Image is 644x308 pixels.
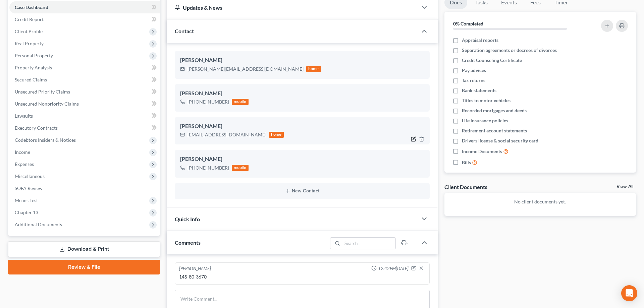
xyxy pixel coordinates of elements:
a: View All [616,184,633,189]
a: Property Analysis [9,62,160,74]
a: Lawsuits [9,110,160,122]
span: Recorded mortgages and deeds [462,107,527,114]
div: mobile [232,99,249,105]
span: Means Test [15,197,38,203]
span: Client Profile [15,28,43,34]
span: Pay advices [462,67,486,74]
a: Credit Report [9,13,160,25]
div: [PHONE_NUMBER] [187,165,229,171]
div: Updates & News [175,4,410,11]
div: [PERSON_NAME][EMAIL_ADDRESS][DOMAIN_NAME] [187,66,304,72]
p: No client documents yet. [450,198,631,205]
strong: 0% Completed [453,21,483,26]
span: Income [15,149,30,155]
span: Separation agreements or decrees of divorces [462,47,557,54]
span: Miscellaneous [15,173,45,179]
span: Income Documents [462,148,502,155]
span: Unsecured Priority Claims [15,89,70,95]
span: Personal Property [15,53,53,58]
div: Open Intercom Messenger [621,285,637,301]
span: Bank statements [462,87,496,94]
a: SOFA Review [9,182,160,194]
span: Contact [175,28,194,34]
a: Executory Contracts [9,122,160,134]
span: Unsecured Nonpriority Claims [15,101,79,107]
span: 12:42PM[DATE] [378,265,409,272]
a: Download & Print [8,241,160,257]
a: Case Dashboard [9,1,160,13]
span: Comments [175,239,201,246]
div: [PHONE_NUMBER] [187,99,229,105]
span: Drivers license & social security card [462,137,538,144]
div: [EMAIL_ADDRESS][DOMAIN_NAME] [187,131,266,138]
span: Expenses [15,161,34,167]
span: Quick Info [175,216,200,222]
div: [PERSON_NAME] [180,89,424,98]
span: Lawsuits [15,113,33,119]
span: SOFA Review [15,185,43,191]
a: Review & File [8,260,160,274]
span: Credit Counseling Certificate [462,57,522,64]
span: Codebtors Insiders & Notices [15,137,76,143]
div: mobile [232,165,249,171]
a: Secured Claims [9,74,160,86]
span: Chapter 13 [15,209,38,215]
div: [PERSON_NAME] [180,56,424,64]
span: Executory Contracts [15,125,58,131]
span: Appraisal reports [462,37,498,44]
div: [PERSON_NAME] [179,265,211,272]
div: [PERSON_NAME] [180,155,424,163]
span: Retirement account statements [462,127,527,134]
span: Credit Report [15,16,44,22]
div: 145-80-3670 [179,273,425,280]
span: Secured Claims [15,77,47,82]
span: Case Dashboard [15,4,48,10]
a: Unsecured Priority Claims [9,86,160,98]
span: Life insurance policies [462,117,508,124]
button: New Contact [180,188,424,194]
span: Titles to motor vehicles [462,97,511,104]
div: home [306,66,321,72]
div: home [269,132,284,138]
div: [PERSON_NAME] [180,122,424,130]
span: Bills [462,159,471,166]
div: Client Documents [444,183,487,190]
input: Search... [342,238,395,249]
span: Tax returns [462,77,485,84]
span: Real Property [15,41,44,46]
span: Additional Documents [15,222,62,227]
a: Unsecured Nonpriority Claims [9,98,160,110]
span: Property Analysis [15,65,52,70]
